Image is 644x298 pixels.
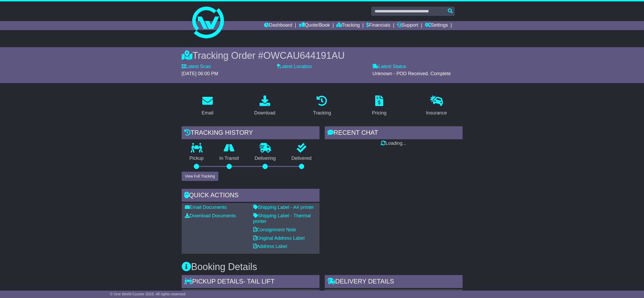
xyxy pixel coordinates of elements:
span: [DATE] 06:00 PM [182,71,218,76]
a: Support [397,21,418,30]
div: Pickup Details [182,275,319,289]
a: Shipping Label - Thermal printer [253,213,311,224]
span: Unknown - POD Received. Complete [372,71,451,76]
div: Tracking history [182,126,319,141]
span: - Tail Lift [243,278,274,285]
a: Settings [425,21,448,30]
a: Download [251,94,279,118]
div: Pricing [372,109,387,117]
a: Financials [366,21,390,30]
div: Download [254,109,275,117]
a: Shipping Label - A4 printer [253,205,314,210]
div: RECENT CHAT [325,126,463,141]
p: Delivered [284,156,319,161]
span: OWCAU644191AU [263,50,345,61]
label: Latest Status [372,64,406,70]
span: © One World Courier 2025. All rights reserved. [110,292,186,296]
a: Download Documents [185,213,236,218]
a: Tracking [336,21,360,30]
div: Insurance [426,109,447,117]
div: Tracking Order # [182,50,463,61]
h3: Booking Details [182,262,463,272]
button: View Full Tracking [182,172,218,181]
div: Quick Actions [182,189,319,203]
a: Dashboard [264,21,292,30]
a: Insurance [423,94,450,118]
div: Loading... [325,141,463,146]
label: Latest Scan [182,64,211,70]
p: Pickup [182,156,212,161]
a: Original Address Label [253,235,305,241]
a: Consignment Note [253,227,296,232]
div: Delivery Details [325,275,463,289]
a: Email Documents [185,205,227,210]
div: Tracking [313,109,331,117]
a: Pricing [369,94,390,118]
p: In Transit [211,156,247,161]
a: Email [198,94,217,118]
div: Email [201,109,213,117]
label: Latest Location [277,64,312,70]
a: Quote/Book [299,21,330,30]
p: Delivering [247,156,284,161]
a: Address Label [253,244,287,249]
a: Tracking [309,94,334,118]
